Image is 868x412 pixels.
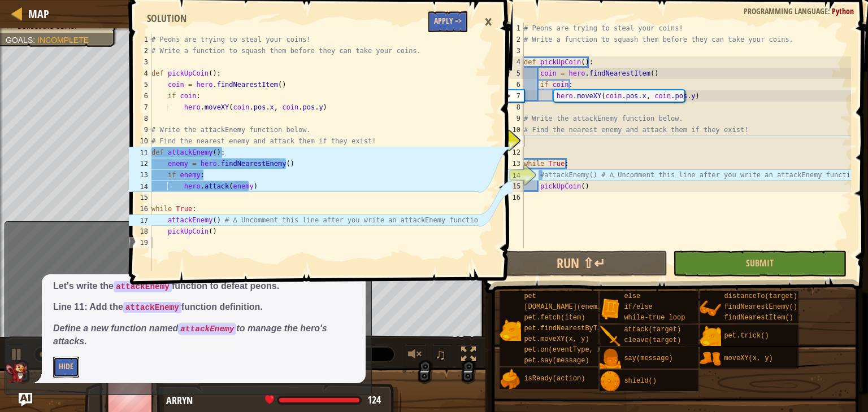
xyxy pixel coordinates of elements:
[502,90,524,102] div: 7
[129,237,151,248] div: 19
[494,251,667,277] button: Run ⇧↵
[129,181,151,192] div: 14
[129,169,151,181] div: 13
[524,375,585,383] span: isReady(action)
[501,158,524,169] div: 13
[700,326,721,347] img: portrait.png
[502,68,524,79] div: 5
[501,147,524,158] div: 12
[624,303,652,311] span: if/else
[524,314,585,322] span: pet.fetch(item)
[501,45,524,56] div: 3
[141,11,192,26] div: Solution
[129,203,151,214] div: 16
[129,214,151,226] div: 17
[501,23,524,34] div: 1
[501,34,524,45] div: 2
[501,113,524,124] div: 9
[428,11,467,32] button: Apply =>
[129,147,151,158] div: 11
[129,192,151,203] div: 15
[502,56,524,68] div: 4
[129,124,151,135] div: 9
[129,79,151,90] div: 5
[524,346,630,354] span: pet.on(eventType, handler)
[6,36,33,45] span: Goals
[524,303,605,311] span: [DOMAIN_NAME](enemy)
[673,251,847,277] button: Submit
[129,45,151,56] div: 2
[524,325,633,332] span: pet.findNearestByType(type)
[700,298,721,319] img: portrait.png
[129,113,151,124] div: 8
[501,79,524,90] div: 6
[744,6,828,16] span: Programming language
[600,326,621,347] img: portrait.png
[53,280,354,293] p: Let's write the function to defeat peons.
[832,6,854,16] span: Python
[524,335,589,343] span: pet.moveXY(x, y)
[129,90,151,102] div: 6
[129,226,151,237] div: 18
[123,302,181,313] code: attackEnemy
[53,357,79,378] button: Hide
[600,371,621,392] img: portrait.png
[524,357,589,365] span: pet.say(message)
[53,301,354,314] p: Line 11: Add the function definition.
[37,36,89,45] span: Incomplete
[501,135,524,147] div: 11
[501,169,524,181] div: 14
[19,393,32,406] button: Ask AI
[501,124,524,135] div: 10
[5,363,28,383] img: AI
[724,332,769,340] span: pet.trick()
[129,135,151,147] div: 10
[600,298,621,319] img: portrait.png
[700,348,721,370] img: portrait.png
[129,56,151,68] div: 3
[23,6,49,21] a: Map
[600,348,621,370] img: portrait.png
[724,354,772,362] span: moveXY(x, y)
[524,292,536,300] span: pet
[53,323,327,346] em: Define a new function named to manage the hero's attacks.
[624,354,672,362] span: say(message)
[129,102,151,113] div: 7
[129,68,151,79] div: 4
[624,336,681,344] span: cleave(target)
[501,102,524,113] div: 8
[828,6,832,16] span: :
[724,292,797,300] span: distanceTo(target)
[724,303,797,311] span: findNearestEnemy()
[502,181,524,192] div: 15
[28,6,49,21] span: Map
[33,36,37,45] span: :
[129,34,151,45] div: 1
[479,9,498,35] div: ×
[624,292,640,300] span: else
[624,326,681,334] span: attack(target)
[624,377,657,385] span: shield()
[114,281,172,292] code: attackEnemy
[624,314,685,322] span: while-true loop
[746,257,774,269] span: Submit
[501,192,524,203] div: 16
[724,314,793,322] span: findNearestItem()
[129,158,151,169] div: 12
